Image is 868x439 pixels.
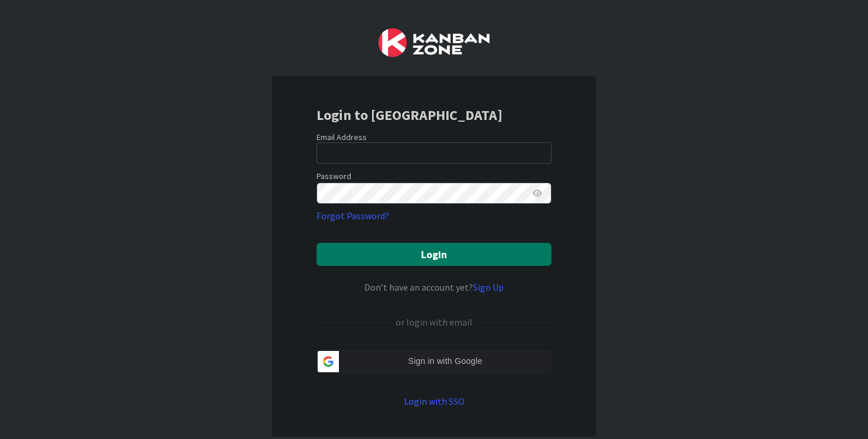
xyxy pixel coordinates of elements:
[316,280,552,294] div: Don’t have an account yet?
[316,243,552,266] button: Login
[316,209,389,223] a: Forgot Password?
[393,315,475,329] div: or login with email
[346,355,544,368] span: Sign in with Google
[378,28,490,57] img: Kanban Zone
[316,350,552,373] div: Sign in with Google
[316,170,351,183] label: Password
[404,395,465,407] a: Login with SSO
[473,281,504,293] a: Sign Up
[316,106,502,124] b: Login to [GEOGRAPHIC_DATA]
[316,132,367,142] label: Email Address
